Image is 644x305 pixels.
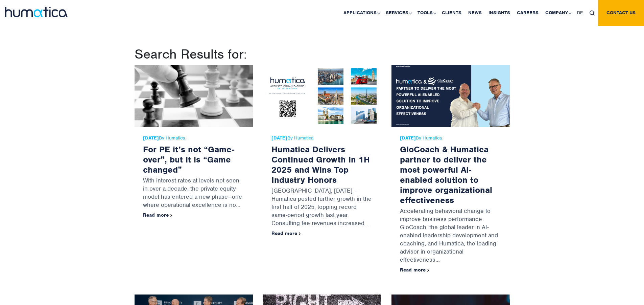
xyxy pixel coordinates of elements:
[5,7,68,17] img: logo
[135,46,510,62] h1: Search Results for:
[400,205,501,267] p: Accelerating behavioral change to improve business performance GloCoach, the global leader in AI-...
[427,269,429,272] img: arrowicon
[143,175,244,212] p: With interest rates at levels not seen in over a decade, the private equity model has entered a n...
[135,65,253,127] img: For PE it’s not “Game-over”, but it is “Game changed”
[590,10,595,16] img: search_icon
[143,135,244,141] span: By Humatica
[391,65,510,127] img: GloCoach & Humatica partner to deliver the most powerful AI-enabled solution to improve organizat...
[400,135,416,141] strong: [DATE]
[400,144,492,205] a: GloCoach & Humatica partner to deliver the most powerful AI-enabled solution to improve organizat...
[400,135,501,141] span: By Humatica
[170,214,172,217] img: arrowicon
[271,144,370,185] a: Humatica Delivers Continued Growth in 1H 2025 and Wins Top Industry Honors
[271,135,373,141] span: By Humatica
[271,135,287,141] strong: [DATE]
[143,212,172,218] a: Read more
[400,267,429,273] a: Read more
[271,185,373,231] p: [GEOGRAPHIC_DATA], [DATE] – Humatica posted further growth in the first half of 2025, topping rec...
[577,10,583,16] span: DE
[143,144,234,175] a: For PE it’s not “Game-over”, but it is “Game changed”
[299,232,301,235] img: arrowicon
[263,65,381,127] img: Humatica Delivers Continued Growth in 1H 2025 and Wins Top Industry Honors
[143,135,159,141] strong: [DATE]
[271,230,301,236] a: Read more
